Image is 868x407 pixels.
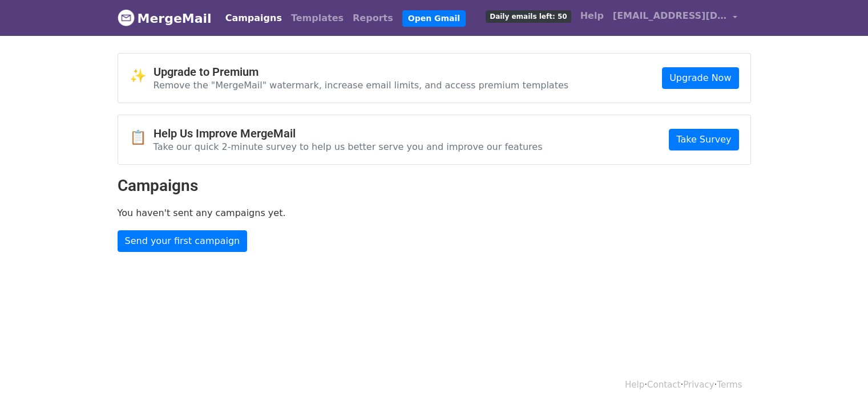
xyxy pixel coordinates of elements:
[154,65,569,79] h4: Upgrade to Premium
[613,9,727,23] span: [EMAIL_ADDRESS][DOMAIN_NAME]
[118,207,751,219] p: You haven't sent any campaigns yet.
[154,127,543,140] h4: Help Us Improve MergeMail
[130,68,154,84] span: ✨
[118,230,248,252] a: Send your first campaign
[118,6,212,30] a: MergeMail
[154,79,569,91] p: Remove the "MergeMail" watermark, increase email limits, and access premium templates
[717,380,742,390] a: Terms
[662,67,738,89] a: Upgrade Now
[625,380,644,390] a: Help
[130,129,154,146] span: 📋
[669,129,738,150] a: Take Survey
[154,141,543,153] p: Take our quick 2-minute survey to help us better serve you and improve our features
[683,380,714,390] a: Privacy
[348,7,398,30] a: Reports
[608,5,742,31] a: [EMAIL_ADDRESS][DOMAIN_NAME]
[221,7,286,30] a: Campaigns
[118,176,751,196] h2: Campaigns
[118,9,135,26] img: MergeMail logo
[481,5,575,27] a: Daily emails left: 50
[402,10,466,27] a: Open Gmail
[576,5,608,27] a: Help
[486,10,571,23] span: Daily emails left: 50
[647,380,680,390] a: Contact
[286,7,348,30] a: Templates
